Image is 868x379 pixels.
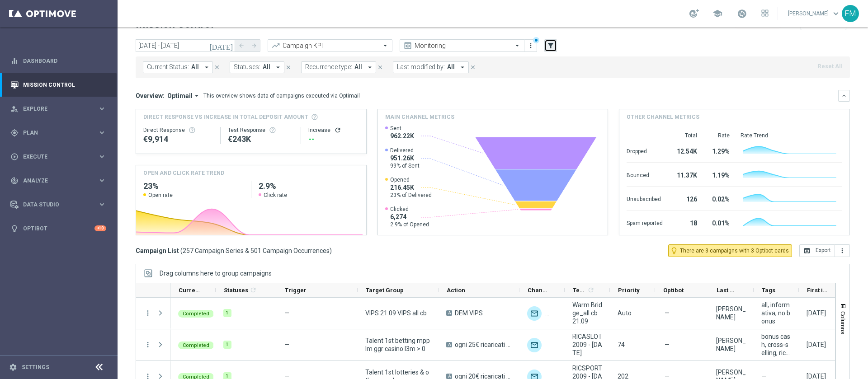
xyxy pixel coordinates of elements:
i: arrow_drop_down [203,63,211,71]
i: track_changes [10,177,19,185]
button: close [213,62,221,72]
div: Valentina Pilato [716,305,746,321]
i: more_vert [144,341,152,349]
span: All [447,63,455,71]
span: A [446,342,452,347]
span: DEM VIPS [455,309,483,317]
h4: OPEN AND CLICK RATE TREND [143,169,224,177]
i: close [470,64,476,70]
i: preview [403,41,412,50]
colored-tag: Completed [178,341,214,349]
div: Other [545,306,560,321]
span: All [263,63,270,71]
div: Execute [10,153,98,161]
span: RICASLOT2009 - 2025-09-20 [572,332,602,357]
div: There are unsaved changes [533,37,539,43]
span: Optimail [167,92,193,100]
span: Explore [23,106,98,112]
span: Clicked [390,206,429,213]
i: more_vert [527,42,534,49]
span: ( [180,247,183,255]
span: Priority [618,287,640,294]
span: Sent [390,125,414,132]
div: Optibot [10,216,106,240]
button: more_vert [526,40,535,51]
span: All [354,63,362,71]
a: Dashboard [23,49,106,73]
i: open_in_browser [803,247,811,254]
span: A [446,310,452,316]
i: trending_up [271,41,280,50]
i: keyboard_arrow_right [98,152,106,161]
span: — [284,309,289,317]
button: person_search Explore keyboard_arrow_right [10,105,107,112]
div: Spam reported [627,215,663,229]
div: track_changes Analyze keyboard_arrow_right [10,177,107,184]
span: — [665,341,670,349]
i: keyboard_arrow_right [98,128,106,137]
div: Direct Response [143,126,213,134]
button: close [284,62,292,72]
span: 962.22K [390,132,414,140]
button: Current Status: All arrow_drop_down [143,61,213,73]
button: more_vert [144,309,152,317]
span: — [665,309,670,317]
span: Auto [618,309,632,317]
span: Click rate [264,192,287,199]
a: [PERSON_NAME]keyboard_arrow_down [787,7,842,20]
div: Plan [10,129,98,137]
span: Last modified by: [397,63,445,71]
span: keyboard_arrow_down [831,9,841,19]
i: arrow_drop_down [274,63,282,71]
i: lightbulb [10,225,19,233]
span: Talent 1st betting mpp lm ggr casino l3m > 0 [365,337,431,353]
div: 126 [674,191,697,206]
span: A [446,374,452,379]
div: 11.37K [674,167,697,182]
span: Columns [840,311,847,334]
div: Row Groups [160,270,272,277]
i: arrow_back [238,42,245,49]
h4: Other channel metrics [627,113,699,121]
button: Last modified by: All arrow_drop_down [393,61,469,73]
span: Templates [573,287,586,294]
i: refresh [334,126,341,134]
h3: Campaign List [136,247,332,255]
i: [DATE] [209,42,234,50]
a: Settings [22,365,49,370]
i: play_circle_outline [10,153,19,161]
span: Completed [183,311,209,317]
multiple-options-button: Export to CSV [799,247,850,254]
button: more_vert [835,244,850,257]
span: Direct Response VS Increase In Total Deposit Amount [143,113,308,121]
div: Mission Control [10,81,107,89]
div: gps_fixed Plan keyboard_arrow_right [10,129,107,136]
div: Rate [708,132,730,139]
div: €243,004 [228,134,293,145]
colored-tag: Completed [178,309,214,318]
button: equalizer Dashboard [10,57,107,65]
button: [DATE] [208,39,235,53]
ng-select: Campaign KPI [268,39,392,52]
i: keyboard_arrow_down [841,93,847,99]
button: Data Studio keyboard_arrow_right [10,201,107,208]
img: Optimail [527,306,542,321]
div: Unsubscribed [627,191,663,206]
span: Data Studio [23,202,98,207]
span: Analyze [23,178,98,183]
div: 1 [223,341,231,349]
div: This overview shows data of campaigns executed via Optimail [203,92,360,100]
div: 0.02% [708,191,730,206]
div: Analyze [10,177,98,185]
span: bonus cash, cross-selling, ricarica, talent + expert, casino [761,332,791,357]
i: keyboard_arrow_right [98,176,106,185]
div: play_circle_outline Execute keyboard_arrow_right [10,153,107,160]
div: 0.01% [708,215,730,229]
button: filter_alt [544,39,557,52]
button: close [376,62,384,72]
span: Completed [183,342,209,348]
